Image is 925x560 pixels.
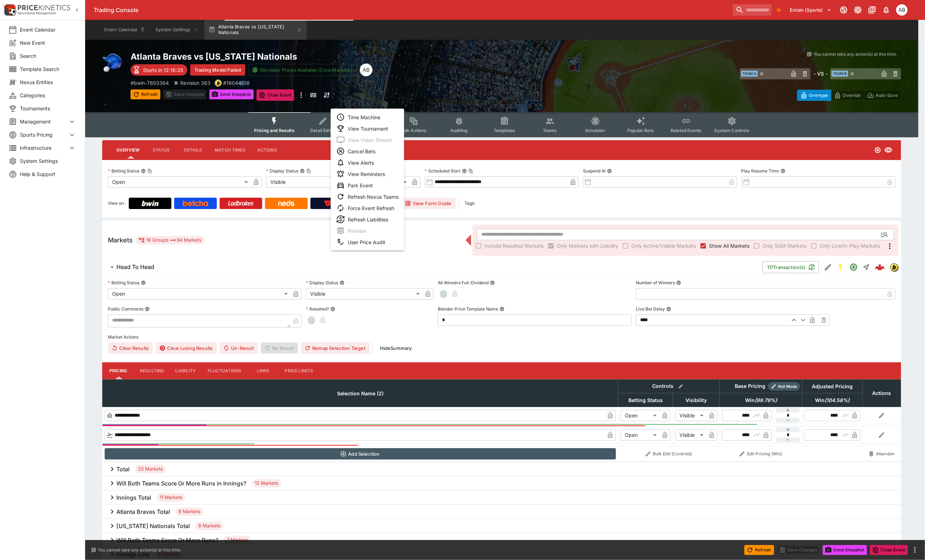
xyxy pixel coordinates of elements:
li: Time Machine [331,111,404,123]
li: Force Event Refresh [331,202,404,214]
li: Refresh Liabilities [331,214,404,225]
li: User Price Audit [331,236,404,248]
li: View Reminders [331,168,404,180]
li: View Tournament [331,123,404,134]
li: View Alerts [331,157,404,168]
li: Cancel Bets [331,146,404,157]
li: Refresh Nexus Teams [331,191,404,202]
li: Park Event [331,180,404,191]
